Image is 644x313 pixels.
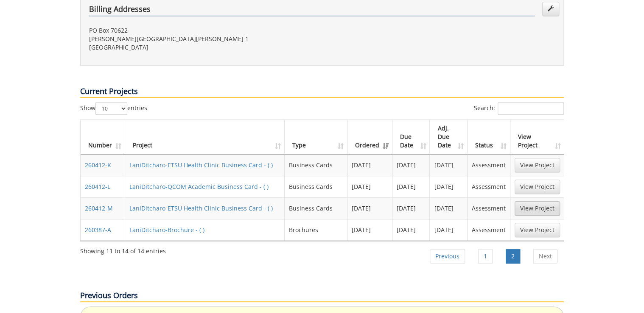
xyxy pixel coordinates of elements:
td: Assessment [468,176,510,197]
td: Assessment [468,154,510,176]
td: Business Cards [285,154,347,176]
a: Next [533,249,557,263]
input: Search: [498,102,564,115]
th: Status: activate to sort column ascending [468,120,510,154]
select: Showentries [95,102,127,115]
a: Previous [430,249,465,263]
td: [DATE] [347,197,392,219]
td: [DATE] [430,176,468,197]
a: View Project [515,180,560,194]
p: Current Projects [80,86,564,98]
td: Assessment [468,219,510,241]
th: View Project: activate to sort column ascending [510,120,564,154]
p: [PERSON_NAME][GEOGRAPHIC_DATA][PERSON_NAME] 1 [89,35,316,43]
th: Project: activate to sort column ascending [125,120,285,154]
th: Due Date: activate to sort column ascending [392,120,430,154]
th: Ordered: activate to sort column ascending [347,120,392,154]
p: [GEOGRAPHIC_DATA] [89,43,316,52]
a: 260412-M [85,204,113,212]
label: Search: [474,102,564,115]
td: [DATE] [392,219,430,241]
div: Showing 11 to 14 of 14 entries [80,244,166,255]
td: [DATE] [347,219,392,241]
a: 2 [506,249,520,263]
td: Business Cards [285,176,347,197]
td: Assessment [468,197,510,219]
a: LaniDitcharo-QCOM Academic Business Card - ( ) [129,183,269,191]
a: LaniDitcharo-ETSU Health Clinic Business Card - ( ) [129,204,273,212]
a: 1 [478,249,493,263]
a: Edit Addresses [542,2,559,16]
td: Brochures [285,219,347,241]
td: Business Cards [285,197,347,219]
th: Adj. Due Date: activate to sort column ascending [430,120,468,154]
th: Number: activate to sort column ascending [81,120,125,154]
a: View Project [515,158,560,172]
td: [DATE] [392,197,430,219]
td: [DATE] [392,154,430,176]
a: 260412-L [85,183,110,191]
p: PO Box 70622 [89,26,316,35]
td: [DATE] [347,154,392,176]
th: Type: activate to sort column ascending [285,120,347,154]
label: Show entries [80,102,147,115]
td: [DATE] [392,176,430,197]
p: Previous Orders [80,290,564,302]
a: View Project [515,201,560,216]
a: View Project [515,223,560,237]
h4: Billing Addresses [89,5,535,16]
a: 260387-A [85,226,111,234]
td: [DATE] [430,219,468,241]
a: LaniDitcharo-Brochure - ( ) [129,226,204,234]
td: [DATE] [430,197,468,219]
td: [DATE] [347,176,392,197]
td: [DATE] [430,154,468,176]
a: 260412-K [85,161,111,169]
a: LaniDitcharo-ETSU Health Clinic Business Card - ( ) [129,161,273,169]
